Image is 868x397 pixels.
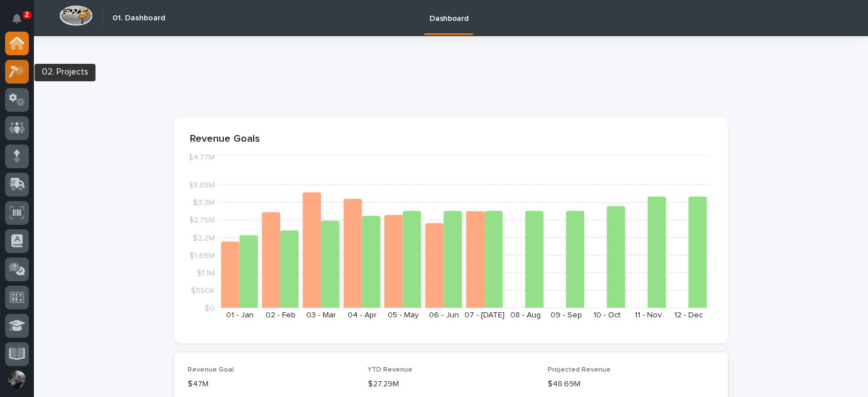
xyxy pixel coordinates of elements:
[593,311,620,319] text: 10 - Oct
[193,199,215,207] tspan: $3.3M
[465,311,505,319] text: 07 - [DATE]
[348,311,377,319] text: 04 - Apr
[674,311,703,319] text: 12 - Dec
[59,5,93,26] img: Workspace Logo
[5,7,29,30] button: Notifications
[510,311,541,319] text: 08 - Aug
[112,14,165,23] h2: 01. Dashboard
[368,378,535,390] p: $27.29M
[266,311,296,319] text: 02 - Feb
[188,181,215,189] tspan: $3.85M
[548,367,611,373] span: Projected Revenue
[191,286,215,294] tspan: $550K
[226,311,254,319] text: 01 - Jan
[190,133,712,146] p: Revenue Goals
[193,234,215,242] tspan: $2.2M
[14,14,29,32] div: Notifications2
[548,378,714,390] p: $48.69M
[188,154,215,162] tspan: $4.77M
[306,311,336,319] text: 03 - Mar
[189,216,215,224] tspan: $2.75M
[197,269,215,277] tspan: $1.1M
[429,311,459,319] text: 06 - Jun
[635,311,662,319] text: 11 - Nov
[5,368,29,391] button: users-avatar
[188,367,234,373] span: Revenue Goal
[388,311,419,319] text: 05 - May
[550,311,582,319] text: 09 - Sep
[368,367,413,373] span: YTD Revenue
[25,11,29,19] p: 2
[188,378,354,390] p: $47M
[189,251,215,259] tspan: $1.65M
[205,304,215,312] tspan: $0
